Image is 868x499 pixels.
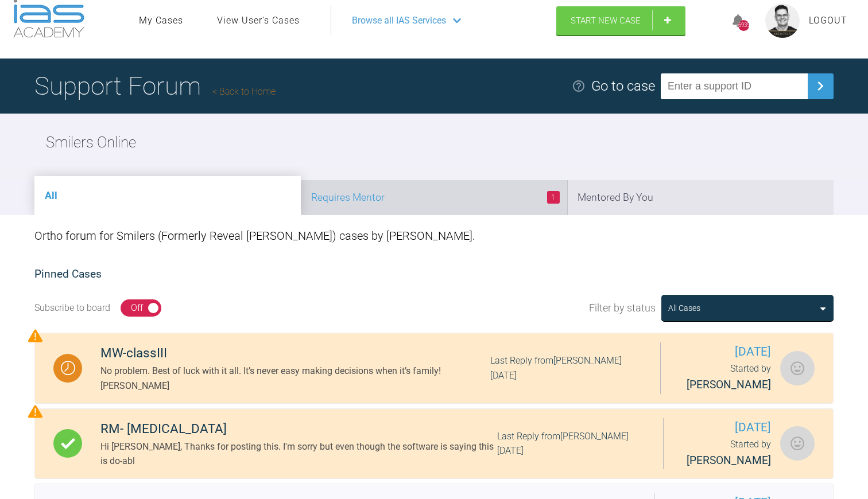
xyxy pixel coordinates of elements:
h2: Smilers Online [46,131,136,155]
div: MW-classIII [100,343,490,364]
div: No problem. Best of luck with it all. It’s never easy making decisions when it’s family! [PERSON_... [100,364,490,393]
div: Started by [679,361,771,393]
li: Mentored By You [567,180,834,215]
img: Marah Ziad [780,426,815,461]
input: Enter a support ID [661,73,808,99]
img: Susan Tan [780,351,815,385]
h2: Pinned Cases [34,266,834,283]
div: All Cases [668,302,700,314]
img: Waiting [61,361,75,375]
div: 6939 [738,20,749,31]
a: WaitingMW-classIIINo problem. Best of luck with it all. It’s never easy making decisions when it’... [34,333,834,404]
span: [PERSON_NAME] [687,454,771,467]
img: Priority [28,404,42,419]
div: Hi [PERSON_NAME], Thanks for posting this. I'm sorry but even though the software is saying this ... [100,439,497,469]
li: All [34,176,301,215]
span: [PERSON_NAME] [687,378,771,391]
img: chevronRight.28bd32b0.svg [811,77,830,95]
span: Browse all IAS Services [352,13,446,28]
div: Ortho forum for Smilers (Formerly Reveal [PERSON_NAME]) cases by [PERSON_NAME]. [34,215,834,256]
img: Priority [28,329,42,343]
span: [DATE] [679,342,771,361]
div: Subscribe to board [34,301,110,315]
div: Started by [682,437,771,469]
a: My Cases [139,13,183,28]
span: 1 [547,191,560,204]
img: help.e70b9f3d.svg [572,79,586,93]
a: Logout [809,13,847,28]
a: Start New Case [556,6,685,35]
a: Back to Home [212,86,276,97]
img: profile.png [765,3,800,38]
a: CompleteRM- [MEDICAL_DATA]Hi [PERSON_NAME], Thanks for posting this. I'm sorry but even though th... [34,408,834,479]
img: Complete [61,436,75,451]
div: RM- [MEDICAL_DATA] [100,419,497,439]
div: Go to case [591,75,655,97]
div: Last Reply from [PERSON_NAME] [DATE] [490,353,642,383]
span: [DATE] [682,418,771,437]
div: Off [131,301,143,315]
span: Start New Case [571,15,641,26]
span: Filter by status [589,300,656,317]
li: Requires Mentor [301,180,567,215]
div: Last Reply from [PERSON_NAME] [DATE] [497,429,645,458]
h1: Support Forum [34,66,276,106]
a: View User's Cases [217,13,300,28]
